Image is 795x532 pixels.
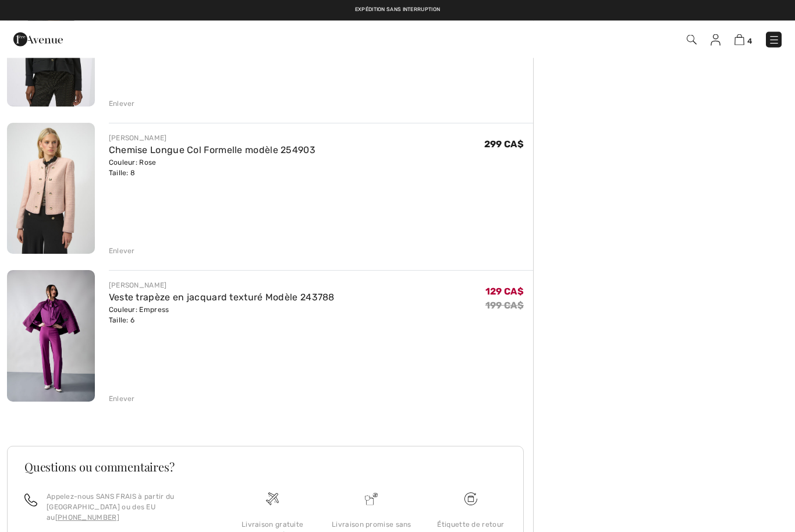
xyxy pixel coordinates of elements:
div: Enlever [109,394,135,405]
div: Couleur: Rose Taille: 8 [109,158,315,179]
img: Menu [768,34,780,46]
img: Panier d'achat [734,34,744,45]
div: Couleur: Empress Taille: 6 [109,305,335,326]
a: 1ère Avenue [13,33,63,44]
s: 199 CA$ [485,300,524,311]
img: Livraison gratuite dès 99$ [266,493,279,506]
img: Veste trapèze en jacquard texturé Modèle 243788 [7,271,95,402]
div: [PERSON_NAME] [109,133,315,144]
p: Appelez-nous SANS FRAIS à partir du [GEOGRAPHIC_DATA] ou des EU au [47,492,209,523]
img: call [24,494,37,507]
h3: Questions ou commentaires? [24,462,506,473]
a: Chemise Longue Col Formelle modèle 254903 [109,145,315,156]
img: Livraison gratuite dès 99$ [464,493,477,506]
img: Mes infos [711,34,721,46]
img: Chemise Longue Col Formelle modèle 254903 [7,123,95,255]
a: Veste trapèze en jacquard texturé Modèle 243788 [109,292,335,303]
a: 4 [734,33,752,47]
div: Enlever [109,99,135,109]
div: [PERSON_NAME] [109,281,335,291]
img: 1ère Avenue [13,28,63,51]
a: Expédition sans interruption [355,6,440,12]
div: Enlever [109,246,135,257]
img: Livraison promise sans frais de dédouanement surprise&nbsp;! [365,493,378,506]
a: [PHONE_NUMBER] [55,514,119,522]
span: 4 [747,37,752,45]
span: 129 CA$ [485,286,524,297]
span: 299 CA$ [484,139,524,150]
img: Recherche [687,35,697,45]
